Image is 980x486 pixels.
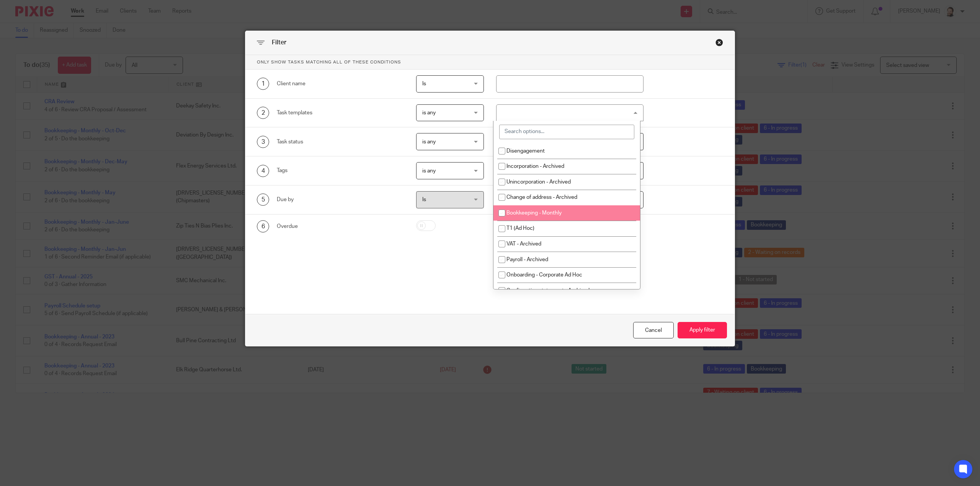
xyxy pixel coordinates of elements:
[257,107,269,119] div: 2
[506,257,548,262] span: Payroll - Archived
[257,165,269,177] div: 4
[272,39,286,46] span: Filter
[257,78,269,90] div: 1
[506,148,545,154] span: Disengagement
[277,80,404,88] div: Client name
[277,196,404,203] div: Due by
[506,241,541,247] span: VAT - Archived
[277,138,404,146] div: Task status
[715,39,723,46] div: Close this dialog window
[422,81,426,86] span: Is
[506,226,534,231] span: T1 (Ad Hoc)
[422,197,426,202] span: Is
[422,110,436,115] span: is any
[257,193,269,206] div: 5
[506,179,571,185] span: Unincorporation - Archived
[277,109,404,117] div: Task templates
[506,288,590,293] span: Confirmation statement - Archived
[506,164,564,169] span: Incorporation - Archived
[506,210,562,216] span: Bookkeeping - Monthly
[499,125,634,139] input: Search options...
[422,168,436,174] span: is any
[678,322,727,338] button: Apply filter
[422,139,436,145] span: is any
[277,223,404,230] div: Overdue
[506,195,577,200] span: Change of address - Archived
[633,322,674,338] div: Close this dialog window
[245,55,735,70] p: Only show tasks matching all of these conditions
[257,136,269,148] div: 3
[257,220,269,232] div: 6
[506,272,582,278] span: Onboarding - Corporate Ad Hoc
[277,167,404,174] div: Tags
